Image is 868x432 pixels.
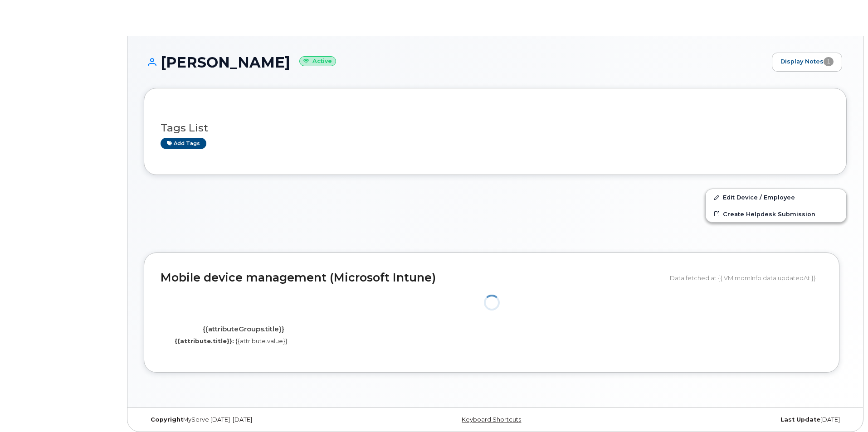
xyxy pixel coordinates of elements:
[161,138,206,149] a: Add tags
[772,53,842,72] a: Display Notes1
[706,206,846,222] a: Create Helpdesk Submission
[161,272,663,284] h2: Mobile device management (Microsoft Intune)
[167,325,319,333] h4: {{attributeGroups.title}}
[161,122,830,134] h3: Tags List
[612,416,847,423] div: [DATE]
[144,416,378,423] div: MyServe [DATE]–[DATE]
[670,269,823,286] div: Data fetched at {{ VM.mdmInfo.data.updatedAt }}
[299,56,336,67] small: Active
[144,54,767,70] h1: [PERSON_NAME]
[235,337,288,345] span: {{attribute.value}}
[175,337,234,345] label: {{attribute.title}}:
[462,416,521,423] a: Keyboard Shortcuts
[151,416,183,423] strong: Copyright
[706,189,846,205] a: Edit Device / Employee
[824,57,834,66] span: 1
[780,416,820,423] strong: Last Update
